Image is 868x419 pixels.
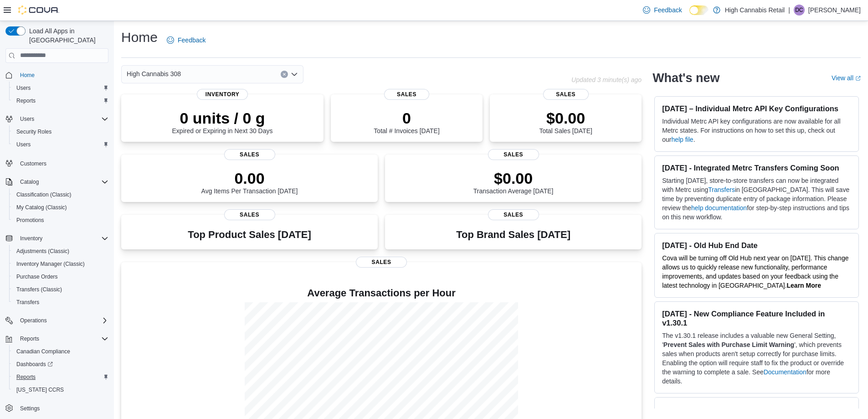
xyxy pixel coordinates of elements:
a: Dashboards [13,359,56,370]
span: Transfers [16,299,39,306]
span: DC [795,5,803,16]
a: Feedback [639,1,685,19]
button: Inventory [2,232,112,245]
span: Home [16,69,108,81]
a: Security Roles [13,126,55,137]
button: Clear input [281,71,288,78]
a: Learn More [787,282,821,289]
span: Users [13,139,108,150]
div: Total # Invoices [DATE] [374,109,439,134]
button: Reports [16,333,43,344]
a: Adjustments (Classic) [13,246,73,257]
span: Canadian Compliance [16,348,70,355]
span: Transfers (Classic) [16,286,62,293]
span: Operations [20,317,47,324]
h2: What's new [652,71,719,85]
span: Security Roles [13,126,108,137]
p: $0.00 [473,169,554,187]
span: Reports [13,95,108,106]
span: Catalog [16,176,108,187]
a: Documentation [764,368,806,376]
button: Reports [2,332,112,345]
button: Operations [16,315,51,326]
span: Classification (Classic) [16,191,72,198]
span: Settings [20,405,40,412]
span: Adjustments (Classic) [16,248,69,255]
span: Purchase Orders [13,271,108,282]
a: Canadian Compliance [13,346,74,357]
div: Duncan Crouse [794,5,805,16]
span: Customers [16,157,108,169]
a: Inventory Manager (Classic) [13,259,88,269]
span: Sales [543,89,589,100]
span: Inventory Manager (Classic) [16,260,85,268]
span: Adjustments (Classic) [13,246,108,257]
button: Transfers [9,296,112,309]
span: Reports [16,333,108,344]
span: Washington CCRS [13,384,108,395]
button: [US_STATE] CCRS [9,383,112,396]
span: Transfers [13,297,108,308]
svg: External link [855,76,861,81]
p: 0 units / 0 g [172,109,273,127]
a: help documentation [691,204,747,212]
span: Reports [13,372,108,383]
p: Individual Metrc API key configurations are now available for all Metrc states. For instructions ... [662,117,851,144]
a: help file [671,136,693,143]
span: Promotions [13,215,108,226]
h3: [DATE] - New Compliance Feature Included in v1.30.1 [662,309,851,327]
a: Transfers [708,186,735,193]
span: My Catalog (Classic) [13,202,108,213]
span: Cova will be turning off Old Hub next year on [DATE]. This change allows us to quickly release ne... [662,254,848,289]
span: Settings [16,403,108,414]
p: $0.00 [539,109,592,127]
button: Users [16,114,38,124]
input: Dark Mode [689,5,709,15]
span: Operations [16,315,108,326]
span: My Catalog (Classic) [16,204,67,211]
h4: Average Transactions per Hour [128,288,634,299]
span: Load All Apps in [GEOGRAPHIC_DATA] [26,26,108,45]
span: Inventory [16,233,108,244]
a: Home [16,70,38,81]
button: Transfers (Classic) [9,283,112,296]
button: Open list of options [291,71,298,78]
span: Sales [356,257,407,268]
span: Promotions [16,217,44,224]
h3: [DATE] – Individual Metrc API Key Configurations [662,104,851,113]
h3: Top Brand Sales [DATE] [456,229,570,240]
span: Feedback [178,36,205,45]
a: Purchase Orders [13,271,62,282]
span: Users [16,114,108,124]
span: Security Roles [16,128,51,135]
a: Dashboards [9,358,112,371]
span: Feedback [654,5,682,15]
button: Users [9,138,112,151]
button: Catalog [2,176,112,188]
span: Catalog [20,178,39,186]
span: Reports [16,97,36,104]
button: Inventory [16,233,46,244]
button: Operations [2,314,112,327]
p: High Cannabis Retail [725,5,785,16]
a: Settings [16,403,43,414]
span: Canadian Compliance [13,346,108,357]
img: Cova [18,5,59,15]
button: Promotions [9,214,112,227]
div: Expired or Expiring in Next 30 Days [172,109,273,134]
span: Transfers (Classic) [13,284,108,295]
button: Catalog [16,176,42,187]
button: Reports [9,94,112,107]
div: Transaction Average [DATE] [473,169,554,195]
span: Purchase Orders [16,273,58,280]
p: | [788,5,790,16]
h3: [DATE] - Integrated Metrc Transfers Coming Soon [662,163,851,172]
span: Reports [16,373,36,381]
span: Dashboards [13,359,108,370]
span: Classification (Classic) [13,189,108,200]
a: [US_STATE] CCRS [13,384,67,395]
a: View allExternal link [832,74,861,82]
span: Dashboards [16,361,53,368]
p: The v1.30.1 release includes a valuable new General Setting, ' ', which prevents sales when produ... [662,331,851,386]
